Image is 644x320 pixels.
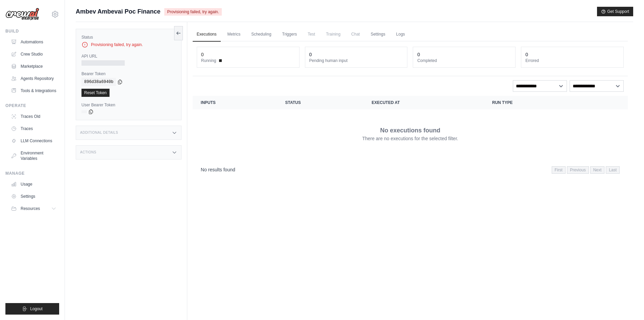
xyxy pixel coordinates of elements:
[193,27,221,42] a: Executions
[606,166,620,174] span: Last
[193,96,277,109] th: Inputs
[81,89,110,97] a: Reset Token
[277,96,364,109] th: Status
[81,54,176,59] label: API URL
[247,27,275,42] a: Scheduling
[81,102,176,108] label: User Bearer Token
[309,51,312,58] div: 0
[201,166,235,173] p: No results found
[81,41,176,48] div: Provisioning failed, try again.
[8,203,59,214] button: Resources
[8,61,59,72] a: Marketplace
[8,191,59,202] a: Settings
[525,51,528,58] div: 0
[597,7,633,16] button: Get Support
[76,7,160,16] span: Ambev Ambevai Poc Finance
[30,306,43,312] span: Logout
[484,96,584,109] th: Run Type
[417,51,420,58] div: 0
[304,27,319,41] span: Test
[5,28,59,34] div: Build
[201,58,216,63] span: Running
[8,37,59,47] a: Automations
[8,179,59,190] a: Usage
[8,49,59,60] a: Crew Studio
[80,150,96,154] h3: Actions
[8,85,59,96] a: Tools & Integrations
[5,171,59,176] div: Manage
[201,51,204,58] div: 0
[417,58,511,63] dt: Completed
[392,27,409,42] a: Logs
[552,166,620,174] nav: Pagination
[552,166,566,174] span: First
[567,166,589,174] span: Previous
[5,8,39,21] img: Logo
[164,8,221,16] span: Provisioning failed, try again.
[193,161,628,178] nav: Pagination
[81,78,116,86] code: 896d38a6940b
[21,206,40,211] span: Resources
[380,126,440,135] p: No executions found
[193,96,628,178] section: Crew executions table
[81,71,176,77] label: Bearer Token
[362,135,458,142] p: There are no executions for the selected filter.
[223,27,245,42] a: Metrics
[322,27,344,41] span: Training is not available until the deployment is complete
[8,123,59,134] a: Traces
[8,148,59,164] a: Environment Variables
[8,135,59,146] a: LLM Connections
[5,103,59,108] div: Operate
[8,111,59,122] a: Traces Old
[525,58,619,63] dt: Errored
[363,96,484,109] th: Executed at
[590,166,605,174] span: Next
[80,131,118,135] h3: Additional Details
[347,27,364,41] span: Chat is not available until the deployment is complete
[278,27,301,42] a: Triggers
[309,58,403,63] dt: Pending human input
[8,73,59,84] a: Agents Repository
[366,27,389,42] a: Settings
[5,303,59,315] button: Logout
[81,35,176,40] label: Status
